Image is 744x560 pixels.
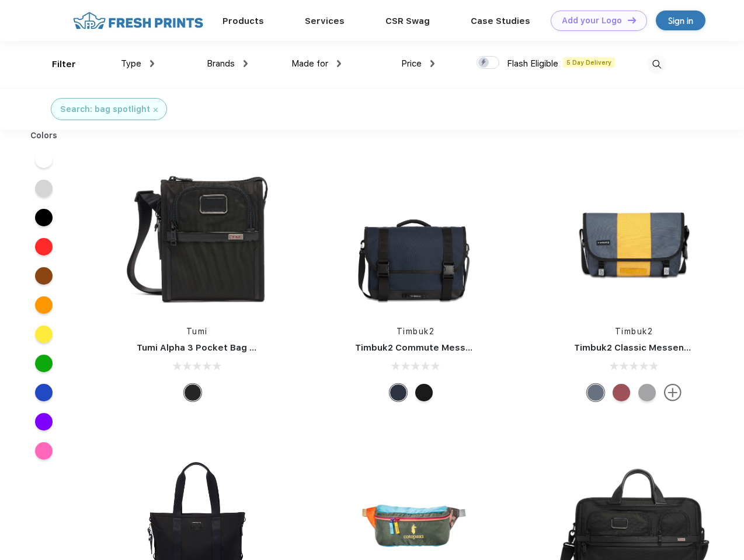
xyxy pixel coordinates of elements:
div: Eco Collegiate Red [613,384,630,401]
div: Sign in [668,14,693,27]
a: Sign in [656,10,705,30]
span: Flash Eligible [507,58,558,69]
img: dropdown.png [150,60,154,67]
img: func=resize&h=266 [557,159,712,314]
a: Timbuk2 [397,327,435,336]
a: Timbuk2 Commute Messenger Bag [355,342,512,353]
div: Eco Black [415,384,433,401]
div: Add your Logo [562,16,622,26]
span: 5 Day Delivery [563,57,615,68]
a: Tumi Alpha 3 Pocket Bag Small [137,342,273,353]
a: Timbuk2 [615,327,653,336]
div: Eco Lightbeam [587,384,604,401]
div: Search: bag spotlight [60,103,150,116]
img: desktop_search.svg [647,55,666,74]
img: more.svg [664,384,682,401]
img: func=resize&h=266 [338,159,493,314]
img: DT [628,17,636,23]
div: Eco Rind Pop [638,384,656,401]
span: Made for [291,58,328,69]
img: dropdown.png [430,60,434,67]
a: Tumi [186,327,208,336]
img: filter_cancel.svg [154,108,158,112]
img: dropdown.png [337,60,341,67]
div: Filter [52,58,76,71]
div: Eco Nautical [390,384,407,401]
span: Brands [207,58,235,69]
a: Timbuk2 Classic Messenger Bag [574,342,719,353]
img: func=resize&h=266 [119,159,274,314]
div: Black [184,384,201,401]
span: Type [121,58,141,69]
span: Price [401,58,422,69]
img: fo%20logo%202.webp [69,10,207,31]
img: dropdown.png [244,60,248,67]
div: Colors [22,129,67,142]
a: Products [222,16,264,26]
